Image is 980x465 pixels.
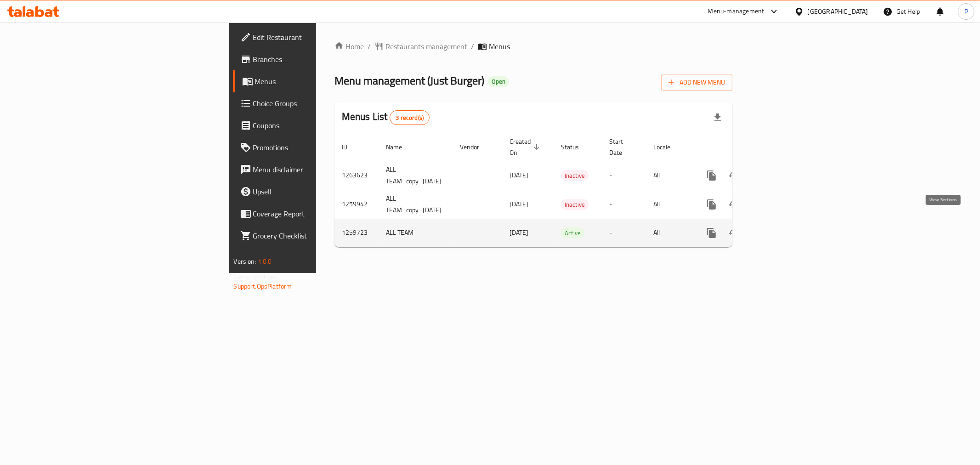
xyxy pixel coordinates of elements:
span: Menu disclaimer [253,164,385,175]
a: Coupons [233,114,393,136]
span: Created On [510,136,543,158]
div: Menu-management [708,6,765,17]
span: Get support on: [234,271,276,283]
span: Menus [489,41,510,52]
td: All [646,190,693,219]
td: ALL TEAM_copy_[DATE] [379,190,453,219]
div: Active [561,227,584,238]
span: Grocery Checklist [253,230,385,241]
span: [DATE] [510,227,528,238]
span: Choice Groups [253,98,385,109]
span: Inactive [561,170,589,181]
td: - [602,190,646,219]
button: Change Status [723,193,745,215]
a: Coverage Report [233,203,393,225]
span: Upsell [253,186,385,197]
div: Export file [707,107,729,129]
a: Menus [233,70,393,92]
div: Total records count [390,110,430,125]
span: P [964,6,968,17]
a: Choice Groups [233,92,393,114]
a: Support.OpsPlatform [234,280,292,292]
li: / [471,41,474,52]
span: [DATE] [510,198,528,210]
a: Promotions [233,136,393,159]
span: Inactive [561,199,589,210]
span: Coupons [253,120,385,131]
nav: breadcrumb [334,41,733,52]
span: Menu management ( Just Burger ) [334,70,484,91]
td: All [646,219,693,247]
span: 1.0.0 [258,255,272,267]
button: Change Status [723,222,745,244]
span: Open [488,78,509,85]
div: Open [488,76,509,87]
td: ALL TEAM [379,219,453,247]
button: Change Status [723,164,745,187]
span: ID [342,142,359,153]
span: Promotions [253,142,385,153]
button: Add New Menu [661,74,732,91]
span: Name [386,142,414,153]
td: - [602,219,646,247]
h2: Menus List [342,110,430,125]
a: Menu disclaimer [233,159,393,181]
span: 3 record(s) [390,113,429,122]
span: Menus [255,76,385,87]
td: - [602,161,646,190]
span: Branches [253,54,385,65]
a: Edit Restaurant [233,26,393,48]
span: [DATE] [510,169,528,181]
a: Restaurants management [374,41,467,52]
span: Coverage Report [253,208,385,219]
span: Edit Restaurant [253,32,385,43]
button: more [701,164,723,187]
td: ALL TEAM_copy_[DATE] [379,161,453,190]
span: Start Date [609,136,635,158]
a: Upsell [233,181,393,203]
span: Add New Menu [668,77,725,88]
table: enhanced table [334,133,796,247]
a: Grocery Checklist [233,225,393,247]
button: more [701,222,723,244]
span: Status [561,142,591,153]
td: All [646,161,693,190]
span: Active [561,228,584,238]
span: Vendor [460,142,491,153]
th: Actions [693,133,796,161]
div: Inactive [561,199,589,210]
span: Locale [653,142,682,153]
button: more [701,193,723,215]
span: Restaurants management [385,41,467,52]
span: Version: [234,255,256,267]
a: Branches [233,48,393,70]
div: [GEOGRAPHIC_DATA] [808,6,868,17]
